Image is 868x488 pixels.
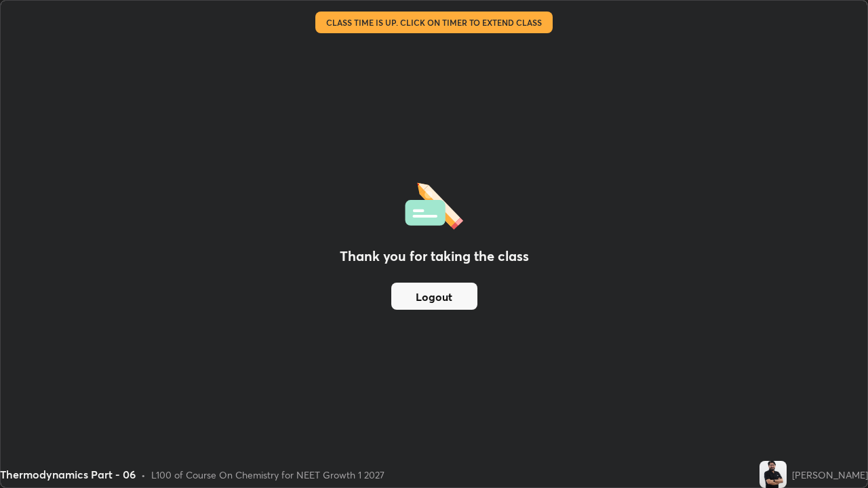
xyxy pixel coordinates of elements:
div: [PERSON_NAME] [792,468,868,482]
div: • [141,468,146,482]
img: b34798ff5e6b4ad6bbf22d8cad6d1581.jpg [759,461,787,488]
div: L100 of Course On Chemistry for NEET Growth 1 2027 [151,468,384,482]
button: Logout [391,283,477,310]
h2: Thank you for taking the class [340,246,529,266]
img: offlineFeedback.1438e8b3.svg [405,178,463,230]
